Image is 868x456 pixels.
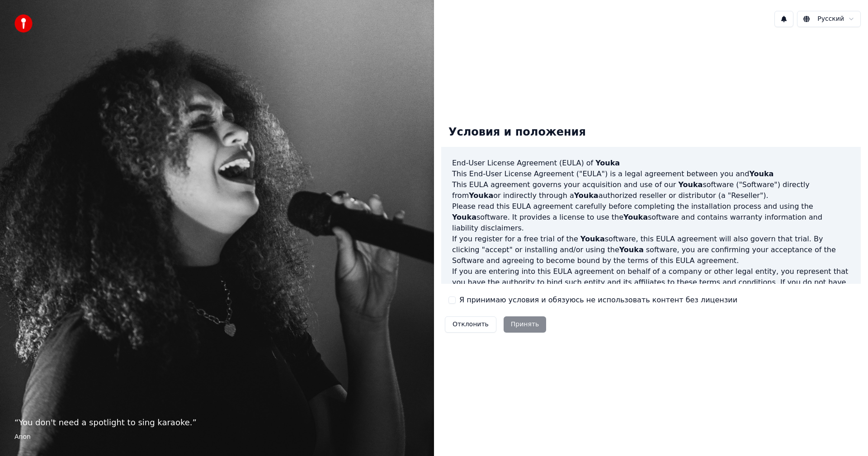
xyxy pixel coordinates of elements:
[619,245,644,254] span: Youka
[574,191,599,200] span: Youka
[595,159,620,167] span: Youka
[452,201,850,234] p: Please read this EULA agreement carefully before completing the installation process and using th...
[14,14,33,33] img: youka
[452,213,476,221] span: Youka
[452,169,850,179] p: This End-User License Agreement ("EULA") is a legal agreement between you and
[452,266,850,310] p: If you are entering into this EULA agreement on behalf of a company or other legal entity, you re...
[452,158,850,169] h3: End-User License Agreement (EULA) of
[14,416,420,429] p: “ You don't need a spotlight to sing karaoke. ”
[452,234,850,266] p: If you register for a free trial of the software, this EULA agreement will also govern that trial...
[469,191,493,200] span: Youka
[678,180,703,189] span: Youka
[749,169,774,178] span: Youka
[623,213,648,221] span: Youka
[14,432,420,442] footer: Anon
[445,316,496,333] button: Отклонить
[459,295,737,306] label: Я принимаю условия и обязуюсь не использовать контент без лицензии
[452,179,850,201] p: This EULA agreement governs your acquisition and use of our software ("Software") directly from o...
[441,118,593,147] div: Условия и положения
[580,235,605,243] span: Youka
